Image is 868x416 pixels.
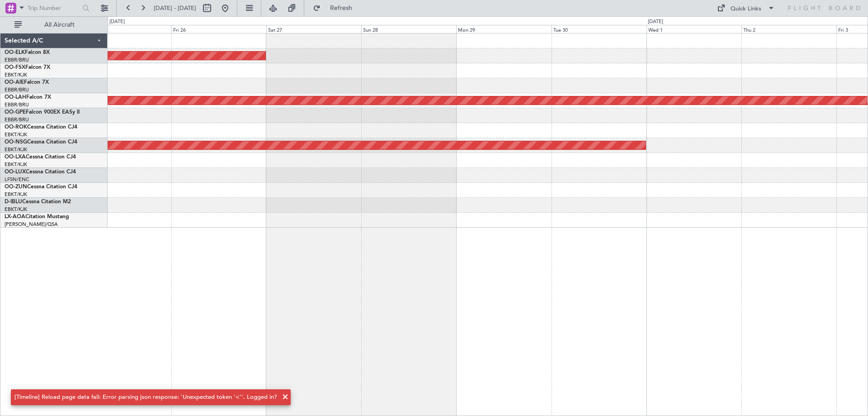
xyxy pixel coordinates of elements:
button: Refresh [309,1,363,15]
a: OO-NSGCessna Citation CJ4 [5,139,77,145]
a: OO-GPEFalcon 900EX EASy II [5,110,80,115]
div: Quick Links [731,5,761,14]
span: OO-ZUN [5,184,27,190]
a: EBBR/BRU [5,101,29,108]
span: OO-FSX [5,65,25,70]
button: All Aircraft [10,18,98,32]
a: OO-LAHFalcon 7X [5,95,51,100]
div: Sun 28 [361,25,456,33]
a: EBKT/KJK [5,72,27,78]
a: OO-ELKFalcon 8X [5,50,50,55]
a: OO-AIEFalcon 7X [5,80,49,85]
a: EBBR/BRU [5,86,29,93]
div: [DATE] [109,18,125,26]
button: Quick Links [712,1,779,15]
a: EBKT/KJK [5,191,27,198]
span: OO-LAH [5,95,26,100]
a: LFSN/ENC [5,176,29,183]
a: LX-AOACitation Mustang [5,214,69,220]
a: EBKT/KJK [5,131,27,138]
span: OO-AIE [5,80,24,85]
a: EBKT/KJK [5,146,27,153]
a: OO-ZUNCessna Citation CJ4 [5,184,77,190]
span: OO-ELK [5,50,25,55]
div: Thu 2 [741,25,836,33]
a: OO-LUXCessna Citation CJ4 [5,169,76,175]
span: D-IBLU [5,199,22,205]
input: Trip Number [28,1,80,15]
a: EBBR/BRU [5,57,29,63]
span: OO-ROK [5,124,27,130]
div: Fri 26 [171,25,266,33]
a: EBBR/BRU [5,116,29,123]
span: Refresh [322,5,360,11]
div: Thu 25 [76,25,171,33]
a: OO-ROKCessna Citation CJ4 [5,124,77,130]
a: [PERSON_NAME]/QSA [5,221,58,228]
span: OO-NSG [5,139,27,145]
a: OO-LXACessna Citation CJ4 [5,154,76,160]
span: OO-LUX [5,169,26,175]
span: OO-GPE [5,110,26,115]
div: Mon 29 [456,25,551,33]
a: EBKT/KJK [5,206,27,213]
span: OO-LXA [5,154,26,160]
span: All Aircraft [24,22,95,28]
div: [Timeline] Reload page data fail: Error parsing json response: 'Unexpected token '<''. Logged in? [14,393,277,402]
div: Wed 1 [646,25,741,33]
div: Sat 27 [266,25,361,33]
a: D-IBLUCessna Citation M2 [5,199,71,205]
a: EBKT/KJK [5,161,27,168]
span: [DATE] - [DATE] [154,4,196,12]
a: OO-FSXFalcon 7X [5,65,50,70]
div: [DATE] [648,18,663,26]
span: LX-AOA [5,214,25,220]
div: Tue 30 [552,25,646,33]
